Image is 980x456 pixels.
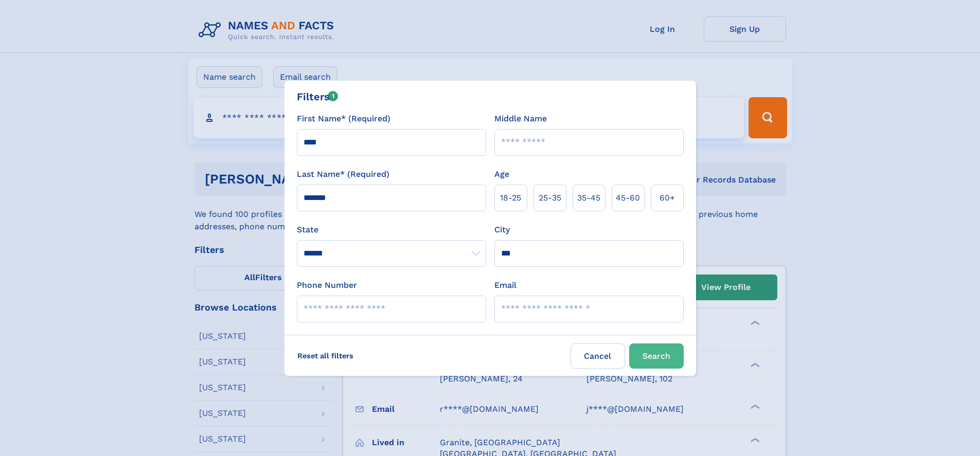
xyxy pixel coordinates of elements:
div: Filters [297,89,338,104]
label: Last Name* (Required) [297,168,389,180]
button: Search [629,343,684,369]
label: City [494,224,510,236]
label: Middle Name [494,113,547,125]
label: Cancel [571,343,625,369]
label: First Name* (Required) [297,113,390,125]
span: 18‑25 [500,192,521,204]
label: Age [494,168,509,180]
label: Reset all filters [291,343,360,368]
span: 45‑60 [616,192,640,204]
label: Phone Number [297,279,357,291]
span: 35‑45 [577,192,600,204]
label: Email [494,279,516,291]
span: 60+ [660,192,675,204]
label: State [297,224,486,236]
span: 25‑35 [539,192,561,204]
